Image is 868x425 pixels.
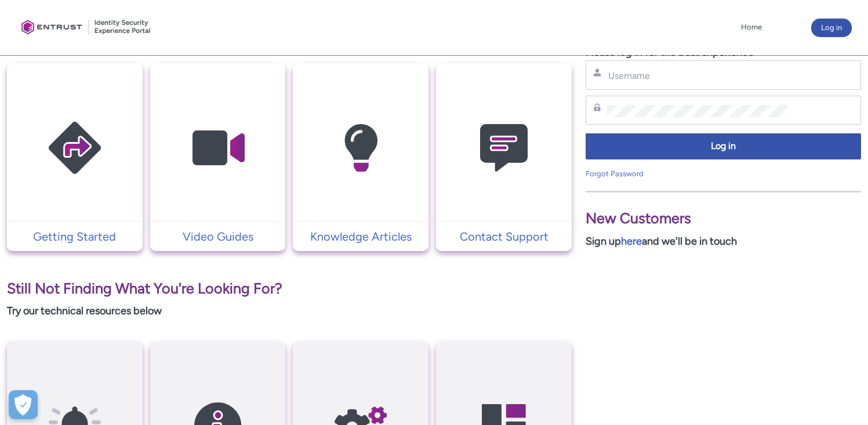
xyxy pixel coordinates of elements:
div: Cookie Preferences [9,390,38,419]
p: Contact Support [442,228,566,245]
input: Username [607,70,789,82]
span: Log in [593,140,854,153]
p: Video Guides [156,228,280,245]
p: Still Not Finding What You're Looking For? [7,278,572,300]
p: Getting Started [13,228,137,245]
p: Try our technical resources below [7,303,572,319]
a: here [621,235,642,248]
img: Getting Started [20,86,130,210]
p: Knowledge Articles [299,228,423,245]
a: Getting Started [7,228,143,245]
a: Home [738,19,765,36]
a: Video Guides [150,228,286,245]
button: Log in [586,133,861,159]
img: Video Guides [163,86,273,210]
a: Forgot Password [586,169,644,178]
a: Knowledge Articles [293,228,428,245]
button: Log in [811,19,852,37]
p: New Customers [586,208,861,230]
p: Sign up and we'll be in touch [586,234,861,249]
a: Contact Support [436,228,572,245]
img: Contact Support [449,86,559,210]
img: Knowledge Articles [306,86,416,210]
button: Open Preferences [9,390,38,419]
